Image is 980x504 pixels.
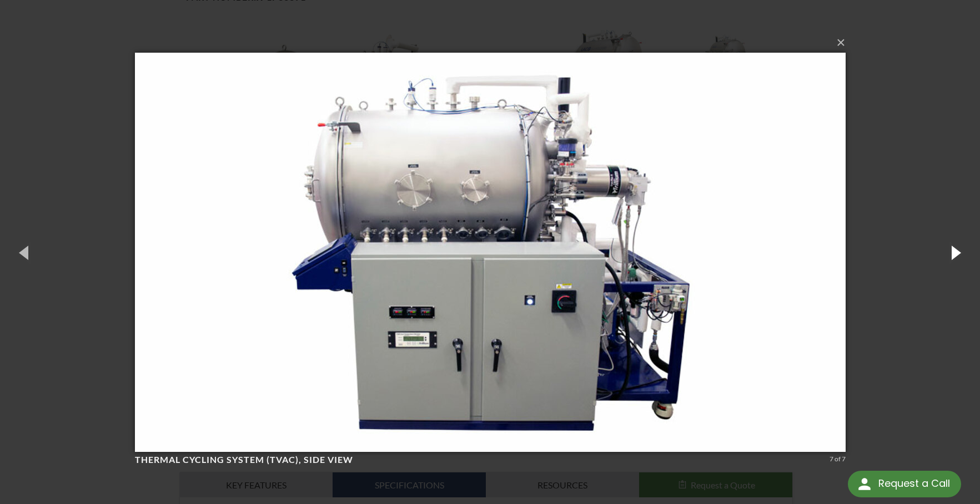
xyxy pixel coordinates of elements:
div: Request a Call [878,471,950,496]
img: round button [856,475,873,493]
h4: Thermal Cycling System (TVAC), side view [135,454,826,466]
div: Request a Call [848,471,961,497]
img: Thermal Cycling System (TVAC), side view [135,30,846,474]
button: Next (Right arrow key) [930,222,980,283]
button: × [138,30,849,55]
div: 7 of 7 [830,454,846,464]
